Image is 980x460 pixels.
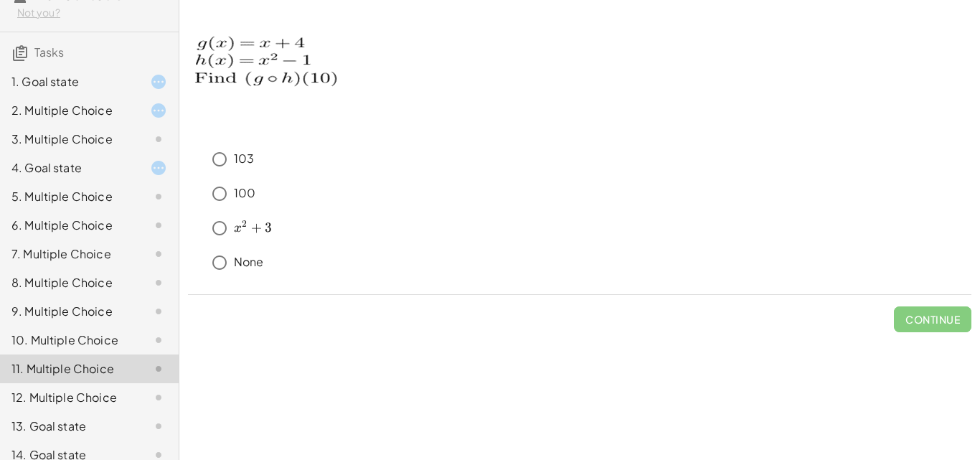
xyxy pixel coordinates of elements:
[150,159,167,177] i: Task started.
[150,389,167,406] i: Task not started.
[150,245,167,263] i: Task not started.
[150,188,167,205] i: Task not started.
[11,188,127,205] div: 5. Multiple Choice
[150,418,167,435] i: Task not started.
[234,254,264,271] p: None
[11,360,127,377] div: 11. Multiple Choice
[11,418,127,435] div: 13. Goal state
[150,217,167,234] i: Task not started.
[150,274,167,291] i: Task not started.
[150,303,167,320] i: Task not started.
[11,159,127,177] div: 4. Goal state
[11,274,127,291] div: 8. Multiple Choice
[34,44,64,60] span: Tasks
[11,389,127,406] div: 12. Multiple Choice
[150,131,167,148] i: Task not started.
[11,332,127,349] div: 10. Multiple Choice
[188,27,394,135] img: 97f85b38ba3552867e3c964107aef3e023d17c63396a754c720586666502a4a7.png
[11,73,127,90] div: 1. Goal state
[234,222,242,235] span: x
[150,360,167,377] i: Task not started.
[11,303,127,320] div: 9. Multiple Choice
[11,245,127,263] div: 7. Multiple Choice
[11,102,127,119] div: 2. Multiple Choice
[150,102,167,119] i: Task started.
[11,217,127,234] div: 6. Multiple Choice
[150,73,167,90] i: Task started.
[150,332,167,349] i: Task not started.
[11,131,127,148] div: 3. Multiple Choice
[17,6,167,20] div: Not you?
[234,151,254,167] p: 103
[234,185,255,202] p: 100
[251,220,262,235] span: +
[242,218,247,230] span: 2
[265,220,272,235] span: 3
